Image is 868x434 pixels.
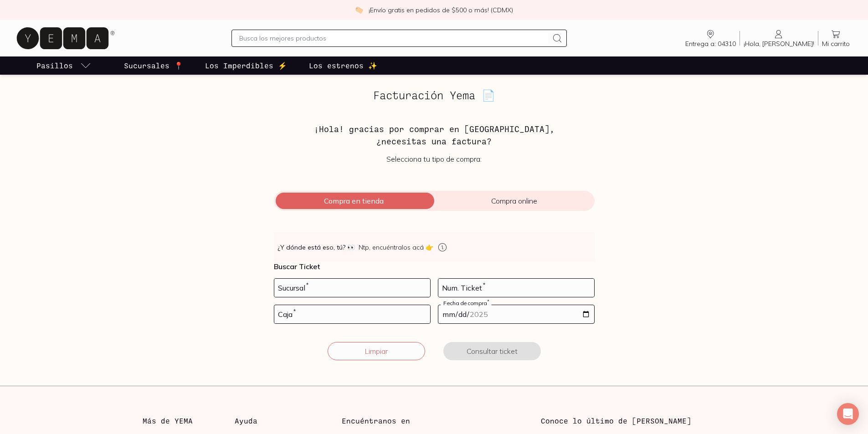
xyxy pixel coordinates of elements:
input: 03 [274,305,430,323]
span: Compra online [434,196,595,205]
h3: Conoce lo último de [PERSON_NAME] [541,415,725,426]
input: 14-05-2023 [438,305,594,323]
p: Los estrenos ✨ [309,60,377,71]
input: 728 [274,279,430,297]
span: Compra en tienda [274,196,434,205]
input: 123 [438,279,594,297]
span: Entrega a: 04310 [685,40,736,48]
a: Los Imperdibles ⚡️ [203,56,289,75]
h3: ¡Hola! gracias por comprar en [GEOGRAPHIC_DATA], ¿necesitas una factura? [274,123,595,147]
span: Ntp, encuéntralos acá 👉 [359,243,433,252]
h3: Ayuda [235,415,327,426]
label: Fecha de compra [441,300,492,306]
a: Los estrenos ✨ [307,56,379,75]
p: Sucursales 📍 [124,60,183,71]
button: Consultar ticket [443,342,541,360]
div: Open Intercom Messenger [837,403,859,425]
a: Mi carrito [818,29,853,48]
a: Entrega a: 04310 [682,29,740,48]
p: Los Imperdibles ⚡️ [205,60,287,71]
input: Busca los mejores productos [239,33,548,44]
span: ¡Hola, [PERSON_NAME]! [744,40,814,48]
h3: Más de YEMA [143,415,235,426]
strong: ¿Y dónde está eso, tú? [277,243,355,252]
p: Pasillos [36,60,73,71]
a: ¡Hola, [PERSON_NAME]! [740,29,818,48]
h3: Encuéntranos en [342,415,410,426]
span: 👀 [347,243,355,252]
button: Limpiar [328,342,425,360]
a: pasillo-todos-link [35,56,93,75]
p: ¡Envío gratis en pedidos de $500 o más! (CDMX) [369,5,513,15]
h2: Facturación Yema 📄 [274,89,595,101]
p: Buscar Ticket [274,262,595,271]
span: Mi carrito [822,40,850,48]
a: Sucursales 📍 [122,56,185,75]
p: Selecciona tu tipo de compra: [274,154,595,163]
img: check [355,6,363,14]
